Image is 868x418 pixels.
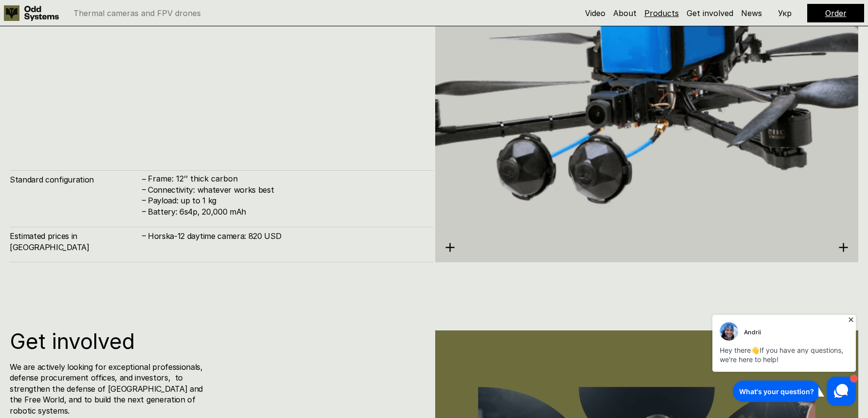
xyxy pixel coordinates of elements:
h4: – [142,206,146,217]
iframe: HelpCrunch [710,312,858,408]
h4: – [142,230,146,241]
h4: Connectivity: whatever works best [148,184,424,195]
h4: – [142,174,146,184]
h1: Get involved [10,330,303,352]
a: Order [825,8,847,18]
a: Products [644,8,679,18]
a: News [741,8,762,18]
a: Video [585,8,605,18]
h4: Payload: up to 1 kg [148,195,424,206]
a: About [613,8,637,18]
h4: We are actively looking for exceptional professionals, defense procurement offices, and investors... [10,362,206,416]
p: Frame: 12’’ thick carbon [148,174,424,183]
p: Thermal cameras and FPV drones [73,9,201,17]
h4: – [142,184,146,195]
h4: – [142,195,146,205]
a: Get involved [687,8,733,18]
h4: Horska-12 daytime camera: 820 USD [148,231,424,241]
h4: Battery: 6s4p, 20,000 mAh [148,206,424,217]
p: Укр [778,9,792,17]
h4: Standard configuration [10,174,141,185]
h4: Estimated prices in [GEOGRAPHIC_DATA] [10,231,141,253]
